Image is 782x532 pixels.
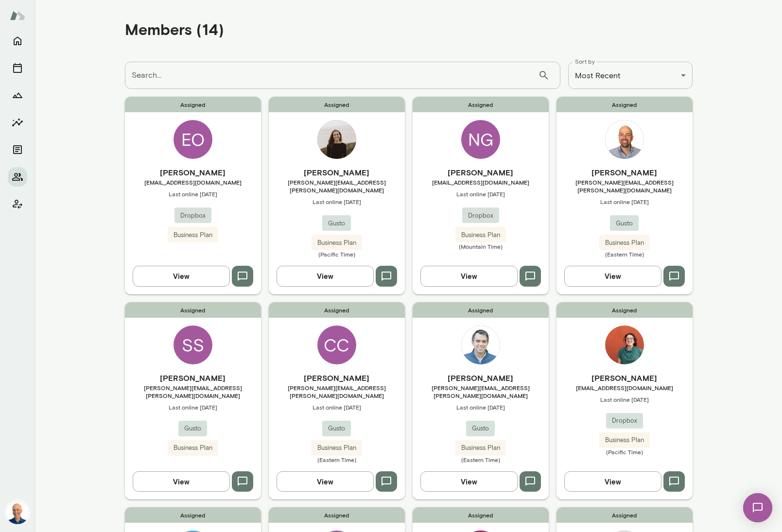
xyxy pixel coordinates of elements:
span: Assigned [269,507,405,523]
span: Last online [DATE] [125,403,261,411]
img: Mark Lazen [6,501,29,524]
span: Assigned [413,507,549,523]
span: Last online [DATE] [413,190,549,198]
span: Assigned [125,507,261,523]
button: Members [8,167,27,187]
h6: [PERSON_NAME] [269,372,405,384]
span: Assigned [125,302,261,318]
div: CC [317,326,356,364]
h4: Members (14) [125,20,224,38]
button: View [133,266,230,286]
div: Most Recent [568,62,693,89]
span: Assigned [413,97,549,112]
h6: [PERSON_NAME] [556,372,693,384]
span: [PERSON_NAME][EMAIL_ADDRESS][PERSON_NAME][DOMAIN_NAME] [269,384,405,399]
span: (Mountain Time) [413,242,549,250]
button: View [420,471,518,492]
span: Last online [DATE] [556,198,693,206]
button: View [420,266,518,286]
button: Sessions [8,58,27,78]
h6: [PERSON_NAME] [413,372,549,384]
span: Business Plan [312,238,362,248]
label: Sort by [575,57,595,66]
span: (Eastern Time) [556,250,693,258]
span: Gusto [322,424,351,433]
div: EO [174,120,212,159]
button: Insights [8,113,27,132]
span: Business Plan [168,443,218,453]
span: Assigned [269,302,405,318]
span: Business Plan [599,435,650,445]
span: Business Plan [455,443,506,453]
span: (Pacific Time) [556,448,693,456]
h6: [PERSON_NAME] [125,167,261,178]
span: Dropbox [606,416,643,426]
span: (Eastern Time) [269,456,405,463]
button: View [277,266,374,286]
div: SS [174,326,212,364]
span: Last online [DATE] [269,198,405,206]
button: View [133,471,230,492]
img: Eric Jester [461,326,500,364]
span: (Pacific Time) [269,250,405,258]
span: Assigned [269,97,405,112]
button: View [564,266,661,286]
h6: [PERSON_NAME] [269,167,405,178]
span: Last online [DATE] [125,190,261,198]
span: Gusto [178,424,207,433]
h6: [PERSON_NAME] [556,167,693,178]
button: Growth Plan [8,86,27,105]
span: Gusto [466,424,495,433]
span: Last online [DATE] [556,395,693,403]
span: [PERSON_NAME][EMAIL_ADDRESS][PERSON_NAME][DOMAIN_NAME] [125,384,261,399]
span: Business Plan [312,443,362,453]
button: View [564,471,661,492]
img: Mento [10,6,25,25]
span: Business Plan [599,238,650,248]
span: Assigned [556,97,693,112]
span: [EMAIL_ADDRESS][DOMAIN_NAME] [125,178,261,186]
span: Assigned [125,97,261,112]
span: Business Plan [168,230,218,240]
span: (Eastern Time) [413,456,549,463]
span: Assigned [413,302,549,318]
button: View [277,471,374,492]
div: NG [461,120,500,159]
span: Assigned [556,302,693,318]
span: Business Plan [455,230,506,240]
img: Travis Anderson [605,120,644,159]
button: Home [8,31,27,51]
span: Dropbox [174,211,211,221]
span: Gusto [322,219,351,228]
span: Last online [DATE] [269,403,405,411]
span: Dropbox [462,211,499,221]
button: Documents [8,140,27,159]
img: Sarah Gurman [605,326,644,364]
img: Sarah Jacobson [317,120,356,159]
span: Gusto [610,219,639,228]
span: [EMAIL_ADDRESS][DOMAIN_NAME] [413,178,549,186]
span: [PERSON_NAME][EMAIL_ADDRESS][PERSON_NAME][DOMAIN_NAME] [269,178,405,194]
span: Assigned [556,507,693,523]
button: Client app [8,194,27,214]
h6: [PERSON_NAME] [125,372,261,384]
span: Last online [DATE] [413,403,549,411]
span: [EMAIL_ADDRESS][DOMAIN_NAME] [556,384,693,392]
span: [PERSON_NAME][EMAIL_ADDRESS][PERSON_NAME][DOMAIN_NAME] [413,384,549,399]
h6: [PERSON_NAME] [413,167,549,178]
span: [PERSON_NAME][EMAIL_ADDRESS][PERSON_NAME][DOMAIN_NAME] [556,178,693,194]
